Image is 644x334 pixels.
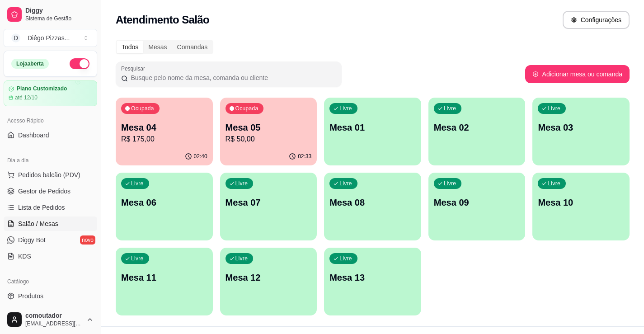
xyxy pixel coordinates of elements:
div: Mesas [143,41,172,53]
span: Salão / Mesas [18,219,58,228]
div: Loja aberta [11,59,49,69]
p: Livre [131,255,144,262]
p: Livre [131,180,144,187]
p: 02:40 [194,153,207,160]
p: Livre [444,180,456,187]
div: Diêgo Pizzas ... [28,33,70,42]
button: LivreMesa 02 [428,98,526,165]
p: Mesa 12 [226,271,312,284]
span: Pedidos balcão (PDV) [18,170,80,179]
button: comoutador[EMAIL_ADDRESS][DOMAIN_NAME] [4,309,97,330]
button: LivreMesa 01 [324,98,421,165]
div: Acesso Rápido [4,113,97,128]
p: Mesa 07 [226,196,312,209]
a: Diggy Botnovo [4,233,97,247]
p: Mesa 08 [329,196,416,209]
div: Catálogo [4,274,97,289]
p: Mesa 02 [434,121,520,134]
p: Mesa 06 [121,196,207,209]
a: Plano Customizadoaté 12/10 [4,80,97,106]
p: 02:33 [298,153,311,160]
a: Dashboard [4,128,97,142]
p: Mesa 04 [121,121,207,134]
a: Salão / Mesas [4,216,97,231]
span: comoutador [25,312,83,320]
button: OcupadaMesa 04R$ 175,0002:40 [116,98,213,165]
p: Mesa 05 [226,121,312,134]
p: Ocupada [235,105,259,112]
button: OcupadaMesa 05R$ 50,0002:33 [220,98,317,165]
article: até 12/10 [15,94,38,101]
button: Alterar Status [70,58,89,69]
button: Select a team [4,29,97,47]
span: Diggy [25,7,94,15]
button: Pedidos balcão (PDV) [4,168,97,182]
h2: Atendimento Salão [116,13,209,27]
p: Livre [235,180,248,187]
a: Gestor de Pedidos [4,184,97,198]
a: Produtos [4,289,97,303]
button: LivreMesa 03 [532,98,630,165]
p: Livre [548,180,560,187]
button: LivreMesa 11 [116,248,213,315]
p: Mesa 13 [329,271,416,284]
span: Diggy Bot [18,235,46,245]
div: Todos [117,41,143,53]
a: Lista de Pedidos [4,200,97,215]
label: Pesquisar [121,65,148,72]
p: Mesa 03 [538,121,624,134]
p: Mesa 01 [329,121,416,134]
p: Livre [339,180,352,187]
input: Pesquisar [128,73,336,82]
span: [EMAIL_ADDRESS][DOMAIN_NAME] [25,320,83,327]
span: Dashboard [18,131,49,140]
p: Livre [444,105,456,112]
p: R$ 175,00 [121,134,207,145]
span: D [11,33,20,42]
p: Livre [548,105,560,112]
p: Livre [235,255,248,262]
p: Ocupada [131,105,154,112]
div: Dia a dia [4,153,97,168]
article: Plano Customizado [17,85,67,92]
p: Mesa 10 [538,196,624,209]
button: LivreMesa 10 [532,173,630,240]
a: DiggySistema de Gestão [4,4,97,25]
p: R$ 50,00 [226,134,312,145]
button: LivreMesa 06 [116,173,213,240]
a: KDS [4,249,97,263]
span: Produtos [18,292,43,301]
button: Configurações [563,11,630,29]
div: Comandas [172,41,213,53]
span: Gestor de Pedidos [18,187,71,196]
button: Adicionar mesa ou comanda [525,65,630,83]
p: Mesa 11 [121,271,207,284]
button: LivreMesa 13 [324,248,421,315]
button: LivreMesa 07 [220,173,317,240]
button: LivreMesa 12 [220,248,317,315]
span: KDS [18,252,31,261]
p: Livre [339,255,352,262]
button: LivreMesa 09 [428,173,526,240]
button: LivreMesa 08 [324,173,421,240]
span: Sistema de Gestão [25,15,94,22]
p: Mesa 09 [434,196,520,209]
span: Lista de Pedidos [18,203,65,212]
p: Livre [339,105,352,112]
